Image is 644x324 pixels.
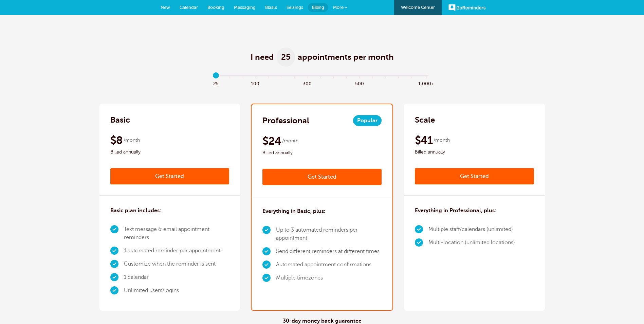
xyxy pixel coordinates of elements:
[124,244,229,257] li: 1 automated reminder per appointment
[287,5,303,10] span: Settings
[276,245,382,258] li: Send different reminders at different times
[124,271,229,284] li: 1 calendar
[418,79,435,87] span: 1,000+
[124,223,229,244] li: Text message & email appointment reminders
[262,207,326,215] h3: Everything in Basic, plus:
[415,133,433,147] span: $41
[262,115,309,126] h2: Professional
[301,79,314,87] span: 300
[277,48,295,67] span: 25
[110,168,229,184] a: Get Started
[353,79,366,87] span: 500
[110,114,130,125] h2: Basic
[124,257,229,271] li: Customize when the reminder is sent
[298,52,394,62] span: appointments per month
[415,206,496,215] h3: Everything in Professional, plus:
[110,206,161,215] h3: Basic plan includes:
[276,258,382,271] li: Automated appointment confirmations
[124,284,229,297] li: Unlimited users/logins
[209,79,222,87] span: 25
[249,79,261,87] span: 100
[207,5,224,10] span: Booking
[282,137,298,145] span: /month
[353,115,382,126] span: Popular
[428,236,515,249] li: Multi-location (unlimited locations)
[234,5,256,10] span: Messaging
[265,5,277,10] span: Blasts
[124,136,140,144] span: /month
[308,3,328,12] a: Billing
[312,5,324,10] span: Billing
[180,5,198,10] span: Calendar
[333,5,344,10] span: More
[161,5,170,10] span: New
[262,149,382,157] span: Billed annually
[428,223,515,236] li: Multiple staff/calendars (unlimited)
[276,223,382,245] li: Up to 3 automated reminders per appointment
[262,169,382,185] a: Get Started
[415,168,534,184] a: Get Started
[434,136,450,144] span: /month
[110,148,229,156] span: Billed annually
[415,114,435,125] h2: Scale
[415,148,534,156] span: Billed annually
[251,52,274,62] span: I need
[110,133,123,147] span: $8
[262,134,281,148] span: $24
[276,271,382,285] li: Multiple timezones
